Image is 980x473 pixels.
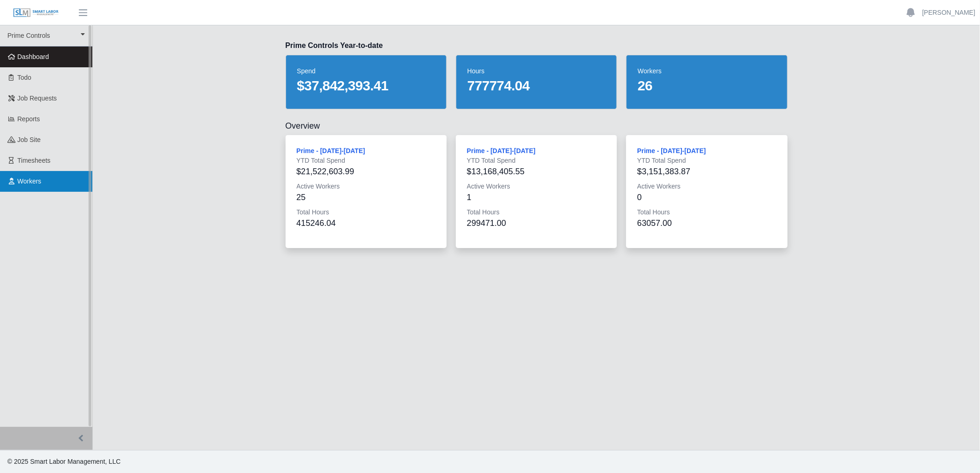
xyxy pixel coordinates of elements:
[467,207,606,217] dt: Total Hours
[467,147,536,154] a: Prime - [DATE]-[DATE]
[18,177,42,185] span: Workers
[637,147,706,154] a: Prime - [DATE]-[DATE]
[637,156,776,165] dt: YTD Total Spend
[297,165,436,178] div: $21,522,603.99
[638,66,776,76] dt: workers
[7,458,120,465] span: © 2025 Smart Labor Management, LLC
[18,95,57,102] span: Job Requests
[638,77,776,94] dd: 26
[467,217,606,230] div: 299471.00
[637,182,776,191] dt: Active Workers
[922,8,975,18] a: [PERSON_NAME]
[18,115,40,123] span: Reports
[467,66,605,76] dt: hours
[297,156,436,165] dt: YTD Total Spend
[297,182,436,191] dt: Active Workers
[637,207,776,217] dt: Total Hours
[637,217,776,230] div: 63057.00
[467,77,605,94] dd: 777774.04
[467,165,606,178] div: $13,168,405.55
[297,147,365,154] a: Prime - [DATE]-[DATE]
[13,8,59,18] img: SLM Logo
[18,136,41,143] span: job site
[18,157,51,164] span: Timesheets
[297,191,436,204] div: 25
[297,66,435,76] dt: spend
[18,74,31,81] span: Todo
[637,191,776,204] div: 0
[467,156,606,165] dt: YTD Total Spend
[286,120,788,131] h2: Overview
[467,191,606,204] div: 1
[297,217,436,230] div: 415246.04
[467,182,606,191] dt: Active Workers
[18,53,49,60] span: Dashboard
[637,165,776,178] div: $3,151,383.87
[297,77,435,94] dd: $37,842,393.41
[297,207,436,217] dt: Total Hours
[286,40,788,51] h3: Prime Controls Year-to-date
